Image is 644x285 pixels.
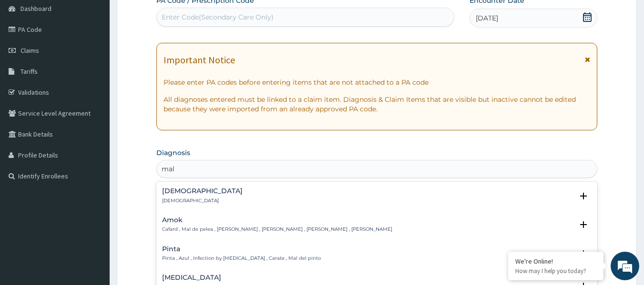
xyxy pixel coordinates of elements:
p: Cafard , Mal de pelea , [PERSON_NAME] , [PERSON_NAME] , [PERSON_NAME] , [PERSON_NAME] [162,226,392,233]
img: d_794563401_company_1708531726252_794563401 [18,48,39,71]
label: Diagnosis [156,148,190,157]
p: All diagnoses entered must be linked to a claim item. Diagnosis & Claim Items that are visible bu... [164,95,591,114]
div: Enter Code(Secondary Care Only) [162,12,274,22]
span: Tariffs [20,67,38,76]
div: We're Online! [515,257,596,265]
textarea: Type your message and hit 'Enter' [5,187,182,220]
h4: Pinta [162,246,321,253]
span: Dashboard [20,4,51,13]
h1: Important Notice [164,55,235,65]
h4: [MEDICAL_DATA] [162,274,573,281]
span: Claims [20,46,39,55]
i: open select status [578,248,589,259]
i: open select status [578,219,589,230]
p: [DEMOGRAPHIC_DATA] [162,197,243,204]
i: open select status [578,190,589,202]
p: How may I help you today? [515,267,596,275]
div: Chat with us now [50,53,160,66]
p: Pinta , Azul , Infection by [MEDICAL_DATA] , Carate , Mal del pinto [162,255,321,262]
p: Please enter PA codes before entering items that are not attached to a PA code [164,78,591,87]
h4: [DEMOGRAPHIC_DATA] [162,187,243,195]
span: [DATE] [476,13,498,23]
span: We're online! [55,83,132,179]
div: Minimize live chat window [156,5,179,28]
h4: Amok [162,216,392,224]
